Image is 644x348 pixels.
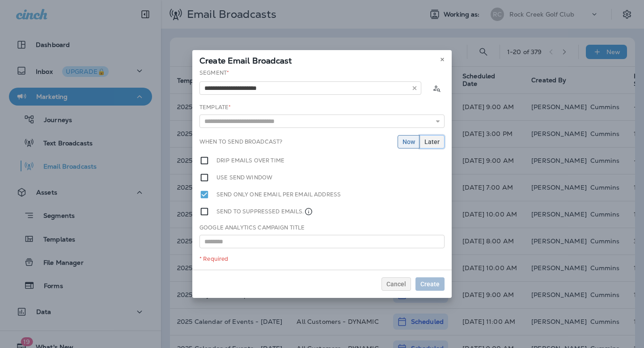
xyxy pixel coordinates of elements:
button: Calculate the estimated number of emails to be sent based on selected segment. (This could take a... [428,80,445,96]
div: Create Email Broadcast [192,50,452,69]
label: Google Analytics Campaign Title [199,224,305,231]
label: Segment [199,69,229,76]
div: * Required [199,255,445,263]
button: Create [415,277,445,291]
button: Now [398,135,420,149]
span: Now [402,139,415,145]
label: When to send broadcast? [199,138,282,145]
label: Template [199,104,231,111]
button: Later [419,135,445,149]
label: Send only one email per email address [216,190,341,199]
label: Use send window [216,173,272,182]
button: Cancel [381,277,411,291]
span: Create [420,281,440,287]
span: Cancel [386,281,406,287]
label: Send to suppressed emails. [216,207,313,216]
span: Later [424,139,440,145]
label: Drip emails over time [216,156,284,166]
